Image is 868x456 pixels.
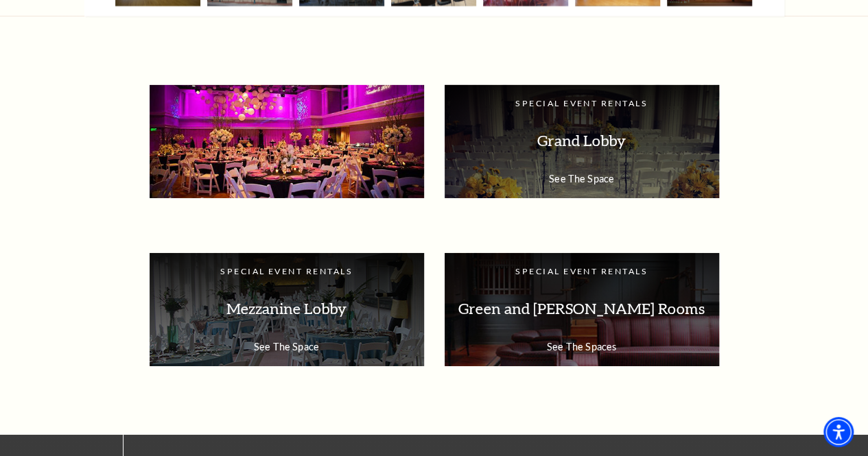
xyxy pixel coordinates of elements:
[150,253,424,366] a: Special Event Rentals Mezzanine Lobby See The Space
[458,267,705,277] p: Special Event Rentals
[163,341,410,352] p: See The Space
[458,99,705,109] p: Special Event Rentals
[458,287,705,331] p: Green and [PERSON_NAME] Rooms
[458,341,705,352] p: See The Spaces
[458,119,705,163] p: Grand Lobby
[458,173,705,184] p: See The Space
[445,85,719,198] a: Special Event Rentals Grand Lobby See The Space
[163,287,410,331] p: Mezzanine Lobby
[445,253,719,366] a: Special Event Rentals Green and [PERSON_NAME] Rooms See The Spaces
[823,417,854,447] div: Accessibility Menu
[163,267,410,277] p: Special Event Rentals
